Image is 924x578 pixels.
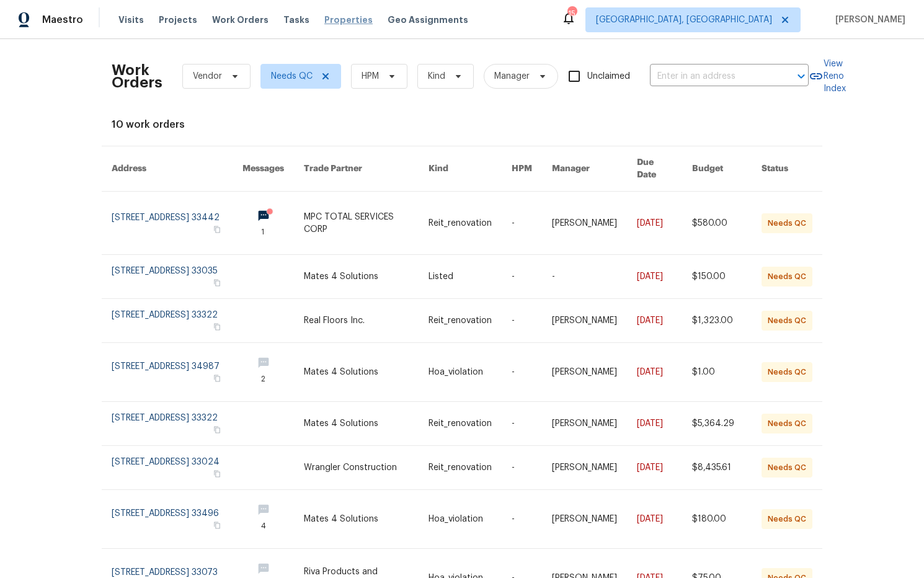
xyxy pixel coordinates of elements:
span: Vendor [193,70,222,82]
span: Needs QC [271,70,313,82]
button: Copy Address [211,468,223,479]
td: - [502,490,542,549]
td: [PERSON_NAME] [542,402,627,446]
span: Work Orders [212,14,269,26]
td: - [502,192,542,255]
td: Hoa_violation [419,343,502,402]
span: Unclaimed [587,70,630,83]
th: Messages [233,146,294,192]
td: MPC TOTAL SERVICES CORP [294,192,418,255]
a: View Reno Index [809,58,846,95]
th: Due Date [627,146,682,192]
input: Enter in an address [650,67,774,86]
td: - [502,402,542,446]
td: Reit_renovation [419,192,502,255]
span: Projects [159,14,197,26]
button: Open [793,68,810,85]
th: Manager [542,146,627,192]
span: [PERSON_NAME] [830,14,905,26]
td: Mates 4 Solutions [294,343,418,402]
td: [PERSON_NAME] [542,343,627,402]
span: Geo Assignments [388,14,468,26]
th: Address [102,146,233,192]
span: HPM [362,70,379,82]
button: Copy Address [211,424,223,435]
td: Reit_renovation [419,446,502,490]
td: - [502,343,542,402]
span: [GEOGRAPHIC_DATA], [GEOGRAPHIC_DATA] [596,14,772,26]
span: Properties [324,14,373,26]
td: Mates 4 Solutions [294,255,418,299]
td: Reit_renovation [419,402,502,446]
div: 15 [567,7,576,20]
button: Copy Address [211,224,223,235]
span: Manager [494,70,530,82]
td: Listed [419,255,502,299]
td: [PERSON_NAME] [542,490,627,549]
span: Visits [118,14,144,26]
h2: Work Orders [112,64,162,89]
td: Mates 4 Solutions [294,402,418,446]
td: Mates 4 Solutions [294,490,418,549]
td: Hoa_violation [419,490,502,549]
td: - [502,255,542,299]
td: [PERSON_NAME] [542,192,627,255]
td: - [502,299,542,343]
button: Copy Address [211,277,223,288]
td: Wrangler Construction [294,446,418,490]
td: Real Floors Inc. [294,299,418,343]
td: [PERSON_NAME] [542,446,627,490]
button: Copy Address [211,321,223,332]
button: Copy Address [211,373,223,384]
th: Trade Partner [294,146,418,192]
th: Status [752,146,822,192]
td: - [542,255,627,299]
span: Kind [428,70,445,82]
th: Budget [682,146,752,192]
span: Maestro [42,14,83,26]
td: Reit_renovation [419,299,502,343]
th: HPM [502,146,542,192]
td: - [502,446,542,490]
th: Kind [419,146,502,192]
div: 10 work orders [112,118,812,131]
span: Tasks [283,16,309,24]
td: [PERSON_NAME] [542,299,627,343]
button: Copy Address [211,520,223,531]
